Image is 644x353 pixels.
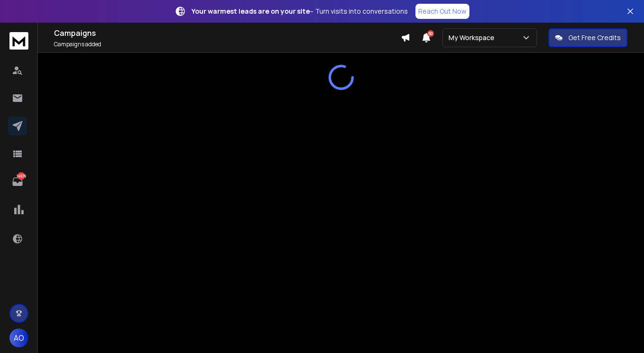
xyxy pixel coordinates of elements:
a: Reach Out Now [415,4,469,19]
a: 14979 [8,172,27,191]
span: 50 [427,30,434,37]
button: Get Free Credits [548,28,627,47]
p: – Turn visits into conversations [192,7,408,16]
strong: Your warmest leads are on your site [192,7,310,16]
h1: Campaigns [54,27,401,39]
button: AO [9,328,28,347]
p: Reach Out Now [418,7,467,16]
p: My Workspace [449,33,498,42]
p: 14979 [18,172,25,180]
p: Get Free Credits [568,33,621,42]
p: Campaigns added [54,41,401,48]
img: logo [9,32,28,50]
